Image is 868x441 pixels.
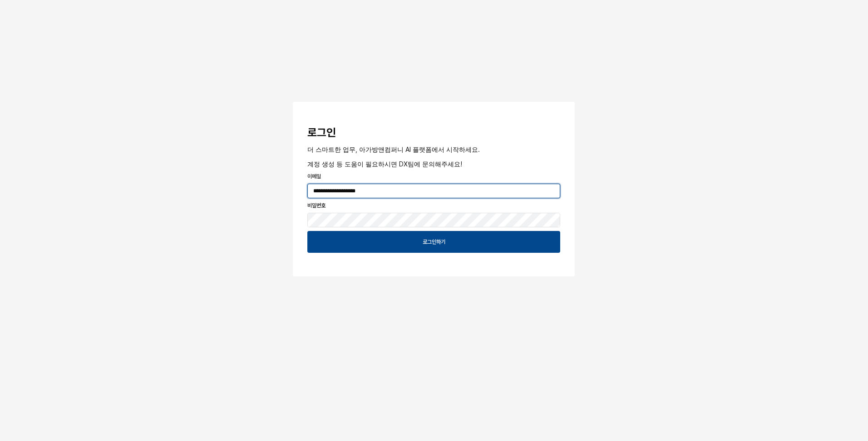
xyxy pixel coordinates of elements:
[423,238,445,246] p: 로그인하기
[307,145,560,154] p: 더 스마트한 업무, 아가방앤컴퍼니 AI 플랫폼에서 시작하세요.
[307,159,560,169] p: 계정 생성 등 도움이 필요하시면 DX팀에 문의해주세요!
[307,231,560,253] button: 로그인하기
[307,201,560,210] p: 비밀번호
[307,172,560,180] p: 이메일
[307,126,560,139] h3: 로그인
